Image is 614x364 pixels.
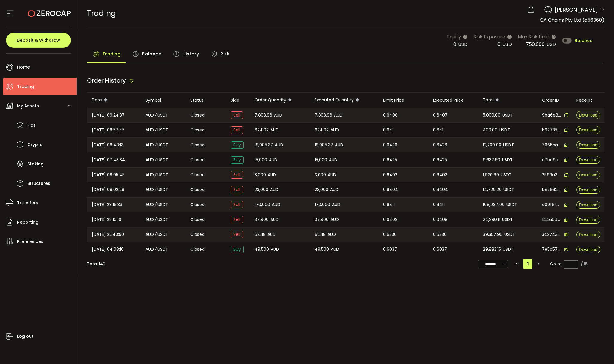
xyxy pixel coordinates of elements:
[315,201,330,208] span: 170,000
[146,112,154,119] span: AUD
[584,335,614,364] div: Chat Widget
[542,202,561,208] span: d09f6fb3-8af7-4064-b7c5-8d9f3d3ecfc8
[231,126,243,134] span: Sell
[579,113,597,117] span: Download
[433,157,447,163] span: 0.6425
[27,140,43,149] span: Crypto
[255,127,269,134] span: 624.02
[483,216,500,223] span: 24,290.11
[146,246,154,253] span: AUD
[155,112,157,119] em: /
[142,48,161,60] span: Balance
[506,201,517,208] span: USDT
[17,63,30,72] span: Home
[576,201,600,209] button: Download
[190,202,205,208] span: Closed
[92,231,124,238] span: [DATE] 22:43:50
[502,41,512,48] span: USD
[17,102,39,110] span: My Assets
[433,186,448,193] span: 0.6404
[92,142,123,148] span: [DATE] 08:48:13
[190,127,205,133] span: Closed
[250,95,310,105] div: Order Quantity
[576,171,600,179] button: Download
[155,231,157,238] em: /
[255,246,269,253] span: 49,500
[255,142,273,148] span: 18,985.37
[433,246,447,253] span: 0.6037
[190,231,205,238] span: Closed
[579,128,597,132] span: Download
[226,97,250,104] div: Side
[157,127,168,134] span: USDT
[141,97,186,104] div: Symbol
[378,97,428,104] div: Limit Price
[546,41,556,48] span: USD
[146,171,154,178] span: AUD
[315,246,329,253] span: 49,500
[155,157,157,163] em: /
[327,231,336,238] span: AUD
[331,246,339,253] span: AUD
[383,157,397,163] span: 0.6425
[6,33,71,48] button: Deposit & Withdraw
[231,186,243,193] span: Sell
[576,156,600,164] button: Download
[17,218,39,227] span: Reporting
[157,171,168,178] span: USDT
[157,112,168,119] span: USDT
[576,111,600,119] button: Download
[474,33,505,41] span: Risk Exposure
[255,157,267,163] span: 15,000
[102,48,121,60] span: Trading
[328,171,336,178] span: AUD
[157,231,168,238] span: USDT
[579,188,597,192] span: Download
[503,142,514,148] span: USDT
[17,82,34,91] span: Trading
[315,112,332,119] span: 7,803.96
[92,127,125,134] span: [DATE] 08:57:45
[255,216,269,223] span: 37,900
[255,171,266,178] span: 3,000
[92,112,125,119] span: [DATE] 09:24:37
[526,41,545,48] span: 750,000
[270,186,278,193] span: AUD
[518,33,549,41] span: Max Risk Limit
[579,158,597,162] span: Download
[458,41,468,48] span: USD
[483,142,501,148] span: 12,200.00
[155,246,157,253] em: /
[383,171,397,178] span: 0.6402
[542,142,561,148] span: 7665ca89-7554-493f-af95-32222863dfaa
[542,246,561,253] span: 7e5a57ea-2eeb-4fe1-95a1-63164c76f1e0
[483,171,499,178] span: 1,920.60
[575,38,592,43] span: Balance
[146,216,154,223] span: AUD
[478,95,537,105] div: Total
[579,233,597,237] span: Download
[542,231,561,238] span: 3c27439a-446f-4a8b-ba23-19f8e456f2b1
[255,112,272,119] span: 7,803.96
[231,156,244,164] span: Buy
[503,186,514,193] span: USDT
[542,187,561,193] span: b5766201-d92d-4d89-b14b-a914763fe8c4
[27,179,50,188] span: Structures
[550,260,578,268] span: Go to
[221,48,229,60] span: Risk
[483,157,500,163] span: 9,637.50
[504,231,515,238] span: USDT
[330,127,339,134] span: AUD
[186,97,226,104] div: Status
[315,127,329,134] span: 624.02
[555,6,598,14] span: [PERSON_NAME]
[155,201,157,208] em: /
[146,186,154,193] span: AUD
[190,157,205,163] span: Closed
[272,201,280,208] span: AUD
[523,259,532,269] li: 1
[502,157,513,163] span: USDT
[383,112,398,119] span: 0.6408
[576,126,600,134] button: Download
[92,171,125,178] span: [DATE] 08:05:45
